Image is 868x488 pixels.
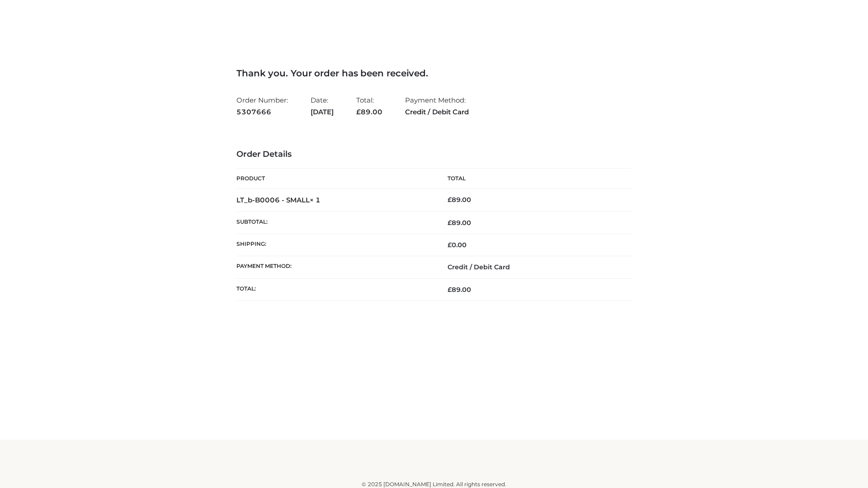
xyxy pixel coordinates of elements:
strong: × 1 [310,196,321,204]
span: £ [448,241,452,249]
li: Order Number: [236,92,288,120]
strong: 5307666 [236,106,288,118]
li: Payment Method: [405,92,469,120]
span: 89.00 [356,108,382,116]
bdi: 0.00 [448,241,467,249]
td: Credit / Debit Card [434,256,632,278]
strong: LT_b-B0006 - SMALL [236,196,321,204]
h3: Thank you. Your order has been received. [236,68,632,79]
span: £ [448,219,452,227]
span: £ [356,108,361,116]
th: Payment method: [236,256,434,278]
span: £ [448,286,452,294]
h3: Order Details [236,150,632,160]
th: Total [434,169,632,189]
span: 89.00 [448,219,471,227]
th: Total: [236,278,434,300]
th: Shipping: [236,234,434,256]
th: Subtotal: [236,211,434,234]
bdi: 89.00 [448,196,471,204]
strong: Credit / Debit Card [405,106,469,118]
strong: [DATE] [311,106,334,118]
span: 89.00 [448,286,471,294]
li: Total: [356,92,382,120]
li: Date: [311,92,334,120]
th: Product [236,169,434,189]
span: £ [448,196,452,204]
